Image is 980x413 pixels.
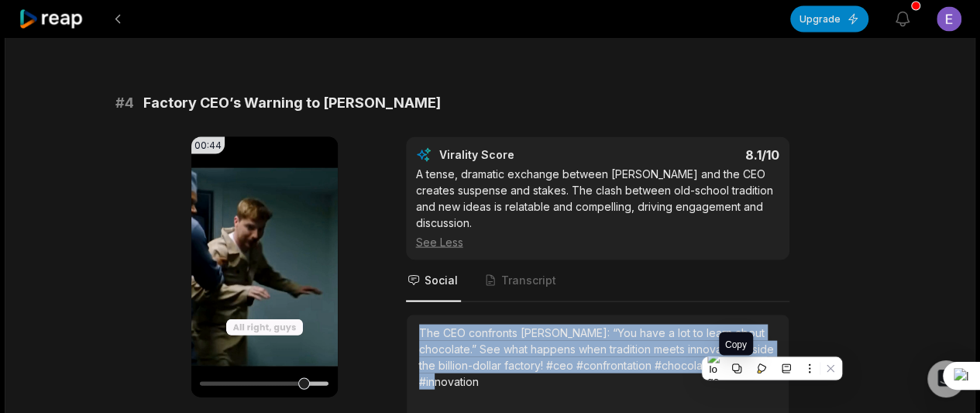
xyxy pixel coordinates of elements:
[501,272,556,287] span: Transcript
[927,360,965,398] div: Open Intercom Messenger
[416,233,779,250] div: See Less
[115,91,134,113] span: # 4
[143,91,441,113] span: Factory CEO’s Warning to [PERSON_NAME]
[191,136,338,397] video: Your browser does not support mp4 format.
[419,324,776,389] div: The CEO confronts [PERSON_NAME]: “You have a lot to learn about chocolate.” See what happens when...
[613,146,779,162] div: 8.1 /10
[790,5,868,32] button: Upgrade
[439,146,606,162] div: Virality Score
[416,165,779,250] div: A tense, dramatic exchange between [PERSON_NAME] and the CEO creates suspense and stakes. The cla...
[425,272,458,287] span: Social
[406,260,789,301] nav: Tabs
